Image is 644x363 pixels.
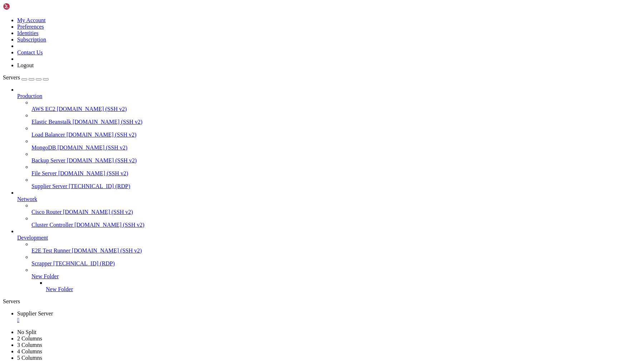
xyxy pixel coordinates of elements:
[31,106,641,112] a: AWS EC2 [DOMAIN_NAME] (SSH v2)
[31,119,71,125] span: Elastic Beanstalk
[31,170,641,177] a: File Server [DOMAIN_NAME] (SSH v2)
[17,228,641,293] li: Development
[69,183,130,189] span: [TECHNICAL_ID] (RDP)
[31,222,73,228] span: Cluster Controller
[31,209,62,215] span: Cisco Router
[17,30,39,36] a: Identities
[53,260,115,266] span: [TECHNICAL_ID] (RDP)
[31,254,641,267] li: Scrapper [TECHNICAL_ID] (RDP)
[31,267,641,293] li: New Folder
[31,151,641,164] li: Backup Server [DOMAIN_NAME] (SSH v2)
[72,247,142,254] span: [DOMAIN_NAME] (SSH v2)
[31,260,641,267] a: Scrapper [TECHNICAL_ID] (RDP)
[31,183,67,189] span: Supplier Server
[31,177,641,190] li: Supplier Server [TECHNICAL_ID] (RDP)
[17,329,36,335] a: No Split
[17,196,37,202] span: Network
[17,317,641,323] a: 
[17,235,48,241] span: Development
[58,170,128,176] span: [DOMAIN_NAME] (SSH v2)
[46,280,641,293] li: New Folder
[3,298,641,305] div: Servers
[57,106,127,112] span: [DOMAIN_NAME] (SSH v2)
[31,215,641,228] li: Cluster Controller [DOMAIN_NAME] (SSH v2)
[57,144,127,151] span: [DOMAIN_NAME] (SSH v2)
[31,106,55,112] span: AWS EC2
[74,222,145,228] span: [DOMAIN_NAME] (SSH v2)
[31,202,641,215] li: Cisco Router [DOMAIN_NAME] (SSH v2)
[17,17,46,23] a: My Account
[17,196,641,202] a: Network
[31,99,641,112] li: AWS EC2 [DOMAIN_NAME] (SSH v2)
[31,164,641,177] li: File Server [DOMAIN_NAME] (SSH v2)
[3,74,49,80] a: Servers
[31,241,641,254] li: E2E Test Runner [DOMAIN_NAME] (SSH v2)
[3,74,20,80] span: Servers
[17,310,641,323] a: Supplier Server
[17,62,34,68] a: Logout
[73,119,143,125] span: [DOMAIN_NAME] (SSH v2)
[31,119,641,125] a: Elastic Beanstalk [DOMAIN_NAME] (SSH v2)
[31,112,641,125] li: Elastic Beanstalk [DOMAIN_NAME] (SSH v2)
[17,87,641,190] li: Production
[3,3,44,10] img: Shellngn
[17,310,53,317] span: Supplier Server
[63,209,133,215] span: [DOMAIN_NAME] (SSH v2)
[31,157,641,164] a: Backup Server [DOMAIN_NAME] (SSH v2)
[31,273,59,279] span: New Folder
[46,286,641,293] a: New Folder
[17,235,641,241] a: Development
[31,132,65,138] span: Load Balancer
[17,348,42,354] a: 4 Columns
[17,24,44,30] a: Preferences
[31,138,641,151] li: MongoDB [DOMAIN_NAME] (SSH v2)
[31,157,65,163] span: Backup Server
[31,144,56,151] span: MongoDB
[17,342,42,348] a: 3 Columns
[17,355,42,361] a: 5 Columns
[17,335,42,342] a: 2 Columns
[67,132,137,138] span: [DOMAIN_NAME] (SSH v2)
[31,247,70,254] span: E2E Test Runner
[31,222,641,228] a: Cluster Controller [DOMAIN_NAME] (SSH v2)
[17,49,43,55] a: Contact Us
[31,209,641,215] a: Cisco Router [DOMAIN_NAME] (SSH v2)
[17,190,641,228] li: Network
[46,286,73,292] span: New Folder
[67,157,137,163] span: [DOMAIN_NAME] (SSH v2)
[31,170,57,176] span: File Server
[17,93,42,99] span: Production
[31,144,641,151] a: MongoDB [DOMAIN_NAME] (SSH v2)
[31,260,52,266] span: Scrapper
[31,273,641,280] a: New Folder
[17,36,46,43] a: Subscription
[31,247,641,254] a: E2E Test Runner [DOMAIN_NAME] (SSH v2)
[17,93,641,99] a: Production
[31,132,641,138] a: Load Balancer [DOMAIN_NAME] (SSH v2)
[31,183,641,190] a: Supplier Server [TECHNICAL_ID] (RDP)
[31,125,641,138] li: Load Balancer [DOMAIN_NAME] (SSH v2)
